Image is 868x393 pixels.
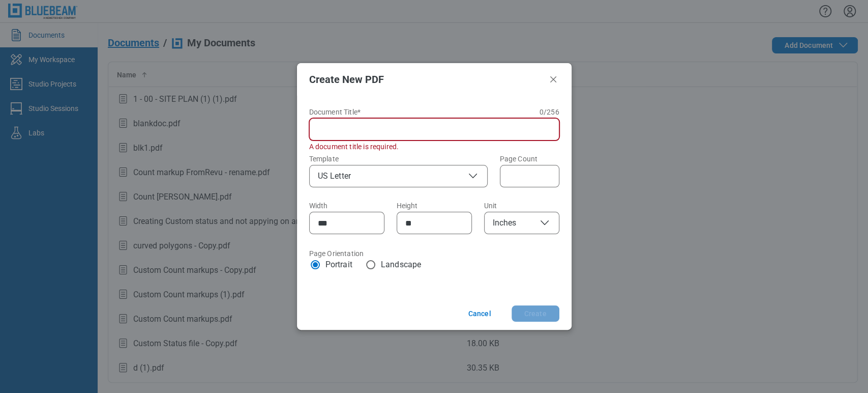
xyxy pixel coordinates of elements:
span: Landscape [381,259,421,270]
span: Document Title* [309,108,361,116]
span: A document title is required. [309,143,559,151]
span: Page Count [500,155,538,163]
span: Portrait [325,259,352,270]
span: Width [309,202,328,210]
button: Create [512,305,559,322]
button: Cancel [456,305,503,322]
label: Template [309,155,488,163]
button: US Letter [309,165,488,187]
span: US Letter [318,171,351,181]
h2: Create New PDF [309,74,543,85]
span: Inches [493,218,517,228]
label: Unit [484,202,559,210]
span: Height [397,202,418,210]
span: Page Orientation [309,249,364,258]
button: Inches [484,212,559,234]
button: Close [547,73,559,86]
span: 0 / 256 [540,108,559,116]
